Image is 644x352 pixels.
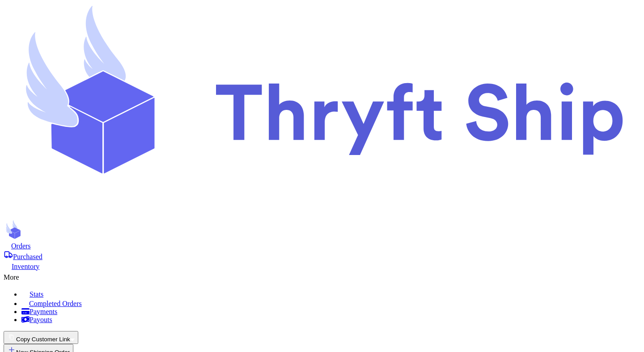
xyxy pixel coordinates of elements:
[12,263,39,270] span: Inventory
[4,271,640,281] div: More
[21,316,640,324] a: Payouts
[21,289,640,298] a: Stats
[11,242,31,250] span: Orders
[30,290,43,298] span: Stats
[29,300,82,307] span: Completed Orders
[4,331,78,344] button: Copy Customer Link
[30,308,57,315] span: Payments
[4,241,640,250] a: Orders
[13,253,42,260] span: Purchased
[21,298,640,308] a: Completed Orders
[21,308,640,316] a: Payments
[4,250,640,261] a: Purchased
[4,261,640,271] a: Inventory
[30,316,52,323] span: Payouts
